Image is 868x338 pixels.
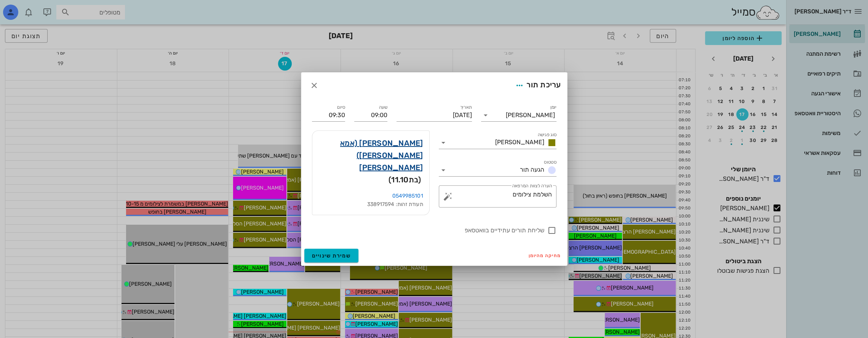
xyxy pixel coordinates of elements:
[526,250,564,261] button: מחיקה מהיומן
[388,174,421,186] span: (בת )
[512,183,551,189] label: הערה לצוות המרפאה
[312,227,544,234] label: שליחת תורים עתידיים בוואטסאפ
[318,137,423,174] a: [PERSON_NAME] (אמא [PERSON_NAME]) [PERSON_NAME]
[513,79,561,92] div: עריכת תור
[550,105,556,110] label: יומן
[318,200,423,209] div: תעודת זהות: 338917594
[379,105,387,110] label: שעה
[312,253,351,259] span: שמירת שינויים
[392,193,423,199] a: 0549985101
[481,109,556,121] div: יומן[PERSON_NAME]
[544,159,556,165] label: סטטוס
[391,175,408,184] span: 11.10
[506,112,555,119] div: [PERSON_NAME]
[520,166,544,173] span: הגעה תור
[529,253,561,258] span: מחיקה מהיומן
[337,105,345,110] label: סיום
[537,132,556,138] label: סוג פגישה
[495,138,544,146] span: [PERSON_NAME]
[304,249,359,262] button: שמירת שינויים
[439,164,556,176] div: סטטוסהגעה תור
[460,105,472,110] label: תאריך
